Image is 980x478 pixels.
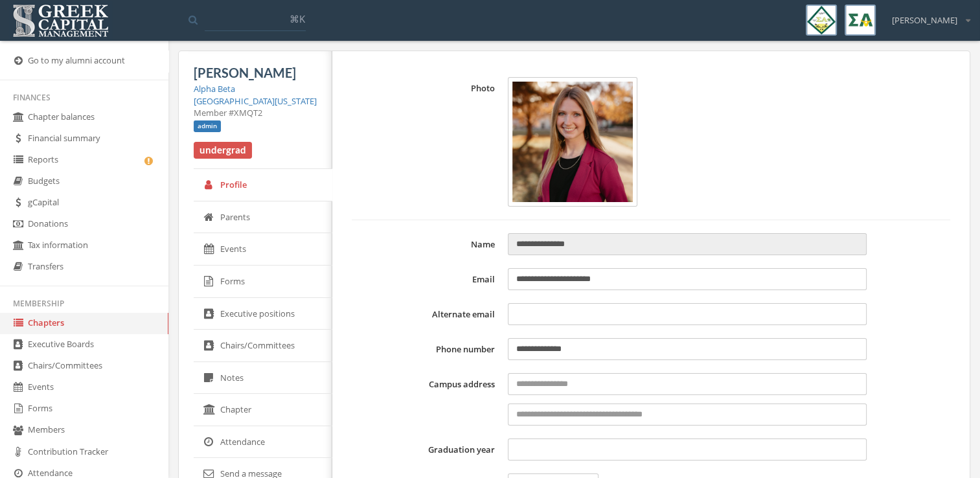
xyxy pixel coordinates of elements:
label: Name [352,233,501,255]
label: Graduation year [352,438,501,461]
span: XMQT2 [234,107,262,119]
a: Attendance [194,426,332,459]
a: Notes [194,362,332,394]
div: Member # [194,107,317,119]
a: Executive positions [194,298,332,330]
a: Profile [194,169,332,201]
a: Chapter [194,394,332,426]
span: [PERSON_NAME] [892,14,957,27]
label: Phone number [352,338,501,360]
label: Campus address [352,373,501,426]
label: Alternate email [352,303,501,325]
span: undergrad [194,142,252,159]
a: Parents [194,201,332,234]
div: [PERSON_NAME] [883,5,970,27]
span: admin [194,120,221,132]
label: Email [352,268,501,290]
a: Forms [194,266,332,298]
span: [PERSON_NAME] [194,65,296,80]
a: Chairs/Committees [194,330,332,362]
span: ⌘K [290,12,305,25]
label: Photo [352,77,501,207]
a: [GEOGRAPHIC_DATA][US_STATE] [194,95,317,107]
a: Alpha Beta [194,83,235,95]
a: Events [194,233,332,266]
